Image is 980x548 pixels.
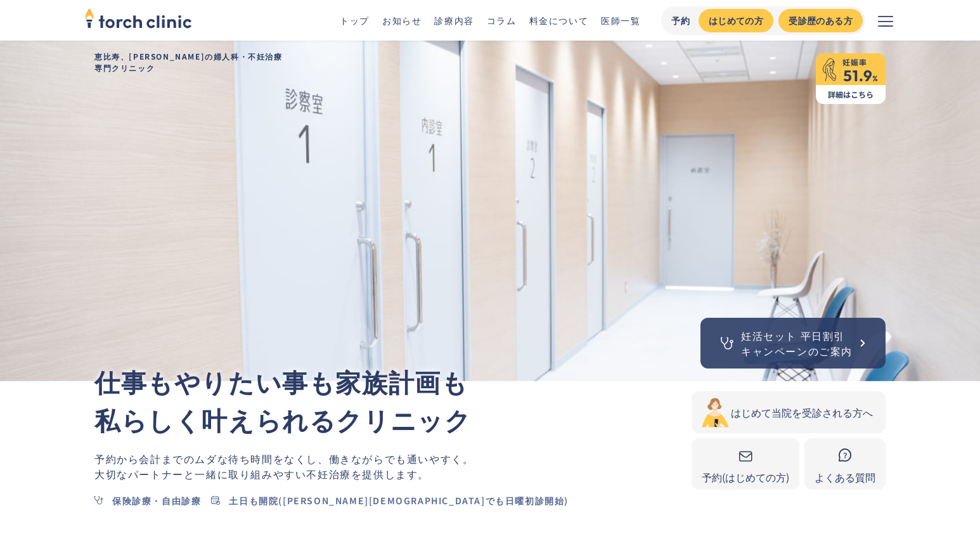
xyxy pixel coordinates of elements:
[718,334,736,352] img: 聴診器のアイコン
[112,494,201,507] div: 保険診療・自由診療
[789,14,853,27] div: 受診歴のある方
[84,4,192,32] img: torch clinic
[699,9,773,32] a: はじめての方
[692,438,799,490] a: 予約(はじめての方)
[340,14,370,27] a: トップ
[94,362,692,438] p: 仕事もやりたい事も家族計画も 私らしく叶えられるクリニック
[382,14,422,27] a: お知らせ
[84,41,896,84] h1: 恵比寿、[PERSON_NAME]の婦人科・不妊治療 専門クリニック
[804,438,886,490] a: よくある質問
[529,14,589,27] a: 料金について
[94,451,329,466] span: 予約から会計までのムダな待ち時間をなくし、
[671,14,691,27] div: 予約
[84,9,192,32] a: home
[601,14,640,27] a: 医師一覧
[778,9,863,32] a: 受診歴のある方
[702,469,789,485] div: 予約(はじめての方)
[700,318,886,369] a: 妊活セット 平日割引キャンペーンのご案内
[741,328,853,358] div: 妊活セット 平日割引 キャンペーンのご案内
[94,466,306,481] span: 大切なパートナーと一緒に取り組みやすい
[692,391,886,433] a: はじめて当院を受診される方へ
[815,469,875,485] div: よくある質問
[434,14,474,27] a: 診療内容
[229,494,569,507] div: 土日も開院([PERSON_NAME][DEMOGRAPHIC_DATA]でも日曜初診開始)
[94,451,692,481] p: 働きながらでも通いやすく。 不妊治療を提供します。
[731,405,873,420] div: はじめて当院を受診される方へ
[487,14,517,27] a: コラム
[709,14,763,27] div: はじめての方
